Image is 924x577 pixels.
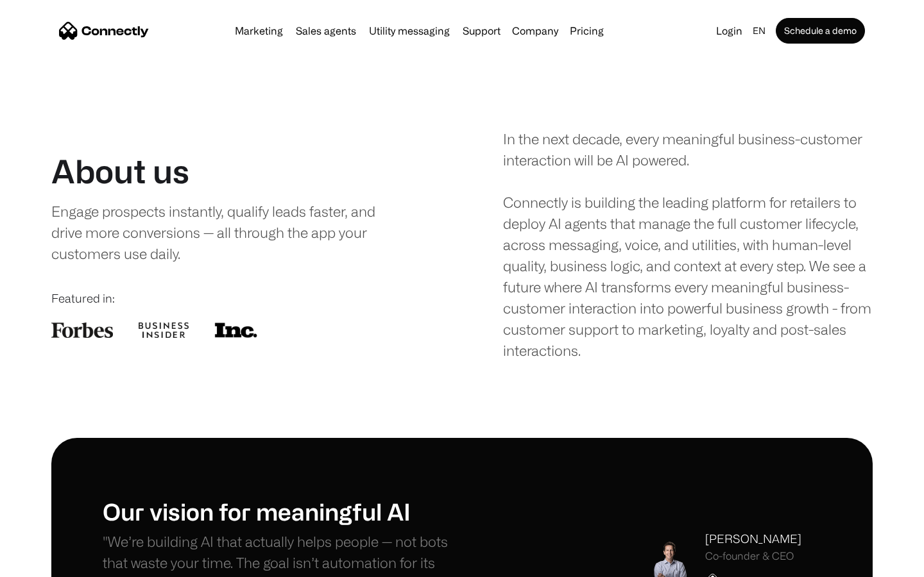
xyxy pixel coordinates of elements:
a: Pricing [565,26,609,36]
ul: Language list [26,555,77,573]
a: Utility messaging [364,26,455,36]
a: Sales agents [291,26,361,36]
div: en [753,22,766,40]
h1: About us [51,152,189,190]
div: Co-founder & CEO [705,550,801,562]
a: Marketing [230,26,288,36]
aside: Language selected: English [13,553,77,573]
div: In the next decade, every meaningful business-customer interaction will be AI powered. Connectly ... [503,128,873,361]
div: Company [512,22,558,40]
div: Engage prospects instantly, qualify leads faster, and drive more conversions — all through the ap... [51,201,402,264]
a: Schedule a demo [776,18,865,44]
a: Login [711,22,748,40]
div: Featured in: [51,290,421,307]
div: [PERSON_NAME] [705,530,801,548]
h1: Our vision for meaningful AI [103,498,462,525]
a: Support [458,26,506,36]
